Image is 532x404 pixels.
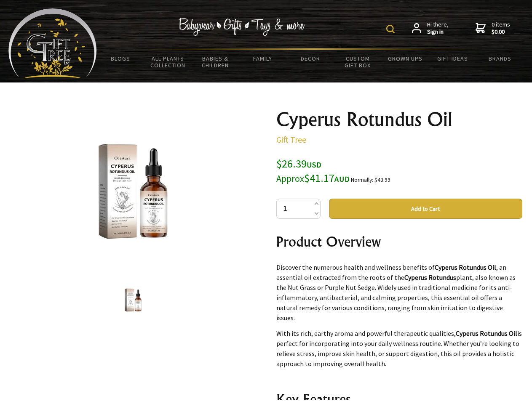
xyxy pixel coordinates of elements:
[276,262,522,323] p: Discover the numerous health and wellness benefits of , an essential oil extracted from the roots...
[276,157,350,185] span: $26.39 $41.17
[492,21,510,36] span: 0 items
[476,50,524,67] a: Brands
[8,8,97,78] img: Babyware - Gifts - Toys and more...
[435,263,496,271] strong: Cyperus Rotundus Oil
[351,176,390,183] small: Normally: $43.99
[427,28,449,36] strong: Sign in
[276,328,522,369] p: With its rich, earthy aroma and powerful therapeutic qualities, is perfect for incorporating into...
[386,25,395,33] img: product search
[334,174,350,184] span: AUD
[427,21,449,36] span: Hi there,
[456,329,517,338] strong: Cyperus Rotundus Oil
[286,50,334,67] a: Decor
[276,109,522,130] h1: Cyperus Rotundus Oil
[412,21,449,36] a: Hi there,Sign in
[144,50,192,74] a: All Plants Collection
[117,284,149,316] img: Cyperus Rotundus Oil
[192,50,239,74] a: Babies & Children
[97,50,144,67] a: BLOGS
[239,50,287,67] a: Family
[476,21,510,36] a: 0 items$0.00
[334,50,382,74] a: Custom Gift Box
[67,126,199,257] img: Cyperus Rotundus Oil
[307,160,321,170] span: USD
[276,134,306,145] a: Gift Tree
[179,18,305,36] img: Babywear - Gifts - Toys & more
[492,28,510,36] strong: $0.00
[276,173,304,184] small: Approx
[276,231,522,252] h2: Product Overview
[381,50,429,67] a: Grown Ups
[429,50,476,67] a: Gift Ideas
[329,199,522,219] button: Add to Cart
[404,273,456,282] strong: Cyperus Rotundus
